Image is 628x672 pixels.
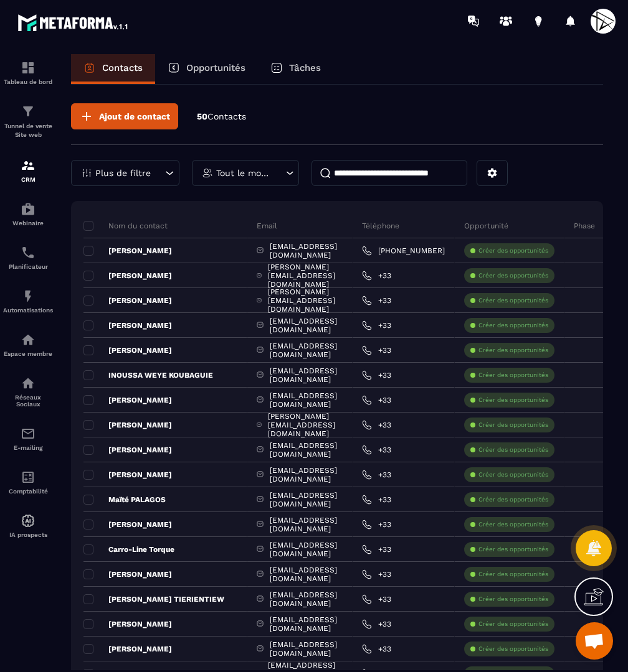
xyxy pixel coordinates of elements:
p: Créer des opportunités [478,470,548,479]
p: Créer des opportunités [478,595,548,604]
p: Opportunité [464,221,508,231]
img: automations [21,202,36,217]
a: +33 [362,345,391,355]
a: Contacts [71,54,155,84]
a: +33 [362,271,391,281]
a: formationformationTableau de bord [3,51,53,95]
a: +33 [362,594,391,604]
p: INOUSSA WEYE KOUBAGUIE [83,370,213,380]
a: Opportunités [155,54,258,84]
a: automationsautomationsAutomatisations [3,279,53,323]
a: +33 [362,569,391,579]
p: Créer des opportunités [478,545,548,554]
a: accountantaccountantComptabilité [3,460,53,504]
p: Créer des opportunités [478,570,548,579]
img: accountant [21,470,36,485]
a: +33 [362,395,391,405]
img: formation [21,104,36,119]
p: Phase [574,221,595,231]
p: Comptabilité [3,488,53,495]
p: 50 [197,111,246,123]
p: Créer des opportunités [478,645,548,653]
a: +33 [362,470,391,480]
button: Ajout de contact [71,103,178,129]
a: +33 [362,544,391,554]
a: Tâches [258,54,333,84]
p: Créer des opportunités [478,396,548,404]
a: emailemailE-mailing [3,417,53,460]
img: automations [21,289,36,304]
p: Maïté PALAGOS [83,495,166,505]
img: automations [21,332,36,347]
p: Planificateur [3,263,53,270]
p: Tâches [289,62,321,73]
p: Créer des opportunités [478,495,548,504]
p: Créer des opportunités [478,371,548,380]
span: Contacts [207,111,246,121]
p: Nom du contact [83,221,168,231]
p: [PERSON_NAME] [83,470,172,480]
span: Ajout de contact [99,110,170,123]
p: [PERSON_NAME] [83,569,172,579]
p: Tunnel de vente Site web [3,122,53,139]
p: [PERSON_NAME] [83,644,172,654]
p: Plus de filtre [95,169,151,177]
p: Créer des opportunités [478,321,548,330]
a: formationformationCRM [3,149,53,192]
a: social-networksocial-networkRéseaux Sociaux [3,366,53,417]
p: Email [257,221,277,231]
a: +33 [362,644,391,654]
p: Créer des opportunités [478,520,548,529]
p: Créer des opportunités [478,346,548,355]
p: Créer des opportunités [478,446,548,454]
img: automations [21,513,36,528]
p: Créer des opportunités [478,421,548,429]
img: logo [17,11,130,34]
p: [PERSON_NAME] [83,520,172,530]
p: Créer des opportunités [478,296,548,305]
a: +33 [362,370,391,380]
img: scheduler [21,245,36,260]
a: automationsautomationsEspace membre [3,323,53,366]
a: +33 [362,320,391,330]
p: [PERSON_NAME] [83,420,172,430]
img: formation [21,60,36,75]
p: CRM [3,176,53,183]
div: Ouvrir le chat [576,622,613,660]
p: Webinaire [3,220,53,226]
a: +33 [362,520,391,530]
p: Réseaux Sociaux [3,394,53,408]
p: [PERSON_NAME] [83,271,172,281]
p: [PERSON_NAME] [83,395,172,405]
p: Contacts [102,62,143,73]
p: [PERSON_NAME] [83,296,172,306]
p: Opportunités [186,62,245,73]
a: +33 [362,495,391,505]
a: automationsautomationsWebinaire [3,192,53,236]
p: [PERSON_NAME] [83,320,172,330]
a: +33 [362,445,391,455]
p: IA prospects [3,531,53,538]
p: Créer des opportunités [478,620,548,628]
a: +33 [362,420,391,430]
p: Espace membre [3,350,53,357]
img: formation [21,158,36,173]
p: Créer des opportunités [478,271,548,280]
p: [PERSON_NAME] [83,619,172,629]
a: [PHONE_NUMBER] [362,246,445,256]
a: +33 [362,296,391,306]
p: [PERSON_NAME] [83,345,172,355]
p: [PERSON_NAME] [83,445,172,455]
p: Carro-Line Torque [83,544,174,554]
p: Automatisations [3,307,53,314]
a: schedulerschedulerPlanificateur [3,236,53,279]
img: email [21,426,36,441]
p: [PERSON_NAME] TIERIENTIEW [83,594,224,604]
p: Tout le monde [216,169,272,177]
p: [PERSON_NAME] [83,246,172,256]
a: formationformationTunnel de vente Site web [3,95,53,149]
p: Tableau de bord [3,78,53,85]
p: Téléphone [362,221,399,231]
p: Créer des opportunités [478,246,548,255]
p: E-mailing [3,444,53,451]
